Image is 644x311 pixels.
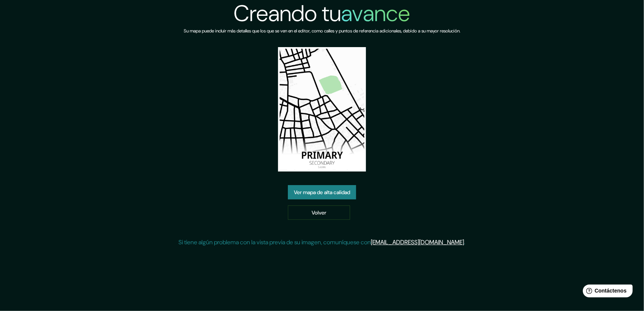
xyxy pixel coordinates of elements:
[371,238,464,246] a: [EMAIL_ADDRESS][DOMAIN_NAME]
[184,28,460,34] font: Su mapa puede incluir más detalles que los que se ven en el editor, como calles y puntos de refer...
[464,238,466,246] font: .
[278,47,366,172] img: vista previa del mapa creado
[312,209,326,216] font: Volver
[294,189,350,196] font: Ver mapa de alta calidad
[288,205,350,220] a: Volver
[288,185,356,199] a: Ver mapa de alta calidad
[179,238,371,246] font: Si tiene algún problema con la vista previa de su imagen, comuníquese con
[577,282,636,303] iframe: Lanzador de widgets de ayuda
